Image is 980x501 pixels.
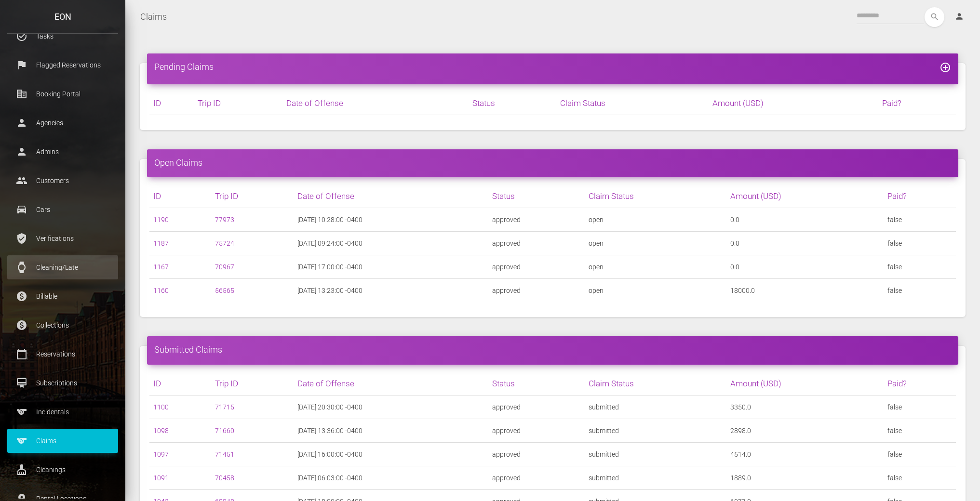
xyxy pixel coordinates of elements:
a: paid Collections [7,313,118,337]
td: open [585,279,726,303]
a: 71451 [215,450,234,458]
td: [DATE] 06:03:00 -0400 [294,466,488,489]
td: false [884,419,956,442]
p: Incidentals [14,405,111,419]
td: [DATE] 09:24:00 -0400 [294,232,488,255]
td: false [884,208,956,232]
p: Cleanings [14,462,111,477]
th: Paid? [884,372,956,396]
td: approved [488,279,585,303]
a: 1190 [153,216,169,224]
td: [DATE] 13:23:00 -0400 [294,279,488,303]
a: 1100 [153,403,169,411]
td: false [884,395,956,419]
th: Status [469,92,556,115]
td: [DATE] 16:00:00 -0400 [294,442,488,466]
a: calendar_today Reservations [7,342,118,366]
td: 2898.0 [726,419,884,442]
a: 70458 [215,474,234,482]
td: approved [488,395,585,419]
td: approved [488,466,585,489]
a: people Customers [7,169,118,193]
th: Claim Status [556,92,709,115]
a: paid Billable [7,284,118,308]
a: 1091 [153,474,169,482]
th: Amount (USD) [709,92,878,115]
td: open [585,208,726,232]
td: false [884,442,956,466]
a: 71715 [215,403,234,411]
a: 1167 [153,263,169,271]
td: 1889.0 [726,466,884,489]
th: Date of Offense [294,372,488,396]
i: add_circle_outline [940,62,951,73]
h4: Open Claims [154,157,951,169]
th: Trip ID [211,372,294,396]
th: Paid? [884,185,956,208]
a: sports Claims [7,429,118,453]
a: 1097 [153,450,169,458]
td: 0.0 [726,208,884,232]
th: Claim Status [585,372,726,396]
th: ID [149,372,211,396]
a: watch Cleaning/Late [7,255,118,279]
td: [DATE] 10:28:00 -0400 [294,208,488,232]
a: verified_user Verifications [7,226,118,250]
a: 56565 [215,287,234,294]
a: 71660 [215,427,234,435]
th: Claim Status [585,185,726,208]
td: open [585,232,726,255]
th: ID [149,92,194,115]
td: submitted [585,419,726,442]
p: Cleaning/Late [14,260,111,275]
td: 3350.0 [726,395,884,419]
a: add_circle_outline [940,62,951,72]
p: Tasks [14,29,111,43]
td: false [884,279,956,303]
th: Status [488,372,585,396]
a: drive_eta Cars [7,198,118,222]
p: Claims [14,434,111,448]
td: approved [488,419,585,442]
button: search [925,7,944,27]
td: submitted [585,442,726,466]
th: Paid? [878,92,956,115]
td: false [884,255,956,279]
a: person Agencies [7,111,118,135]
p: Collections [14,318,111,332]
td: submitted [585,395,726,419]
td: approved [488,232,585,255]
a: Claims [140,5,167,29]
a: 1160 [153,287,169,294]
a: card_membership Subscriptions [7,371,118,395]
p: Billable [14,289,111,303]
td: 18000.0 [726,279,884,303]
th: Date of Offense [294,185,488,208]
i: person [954,12,964,21]
td: false [884,466,956,489]
p: Admins [14,145,111,159]
td: submitted [585,466,726,489]
p: Customers [14,173,111,188]
p: Cars [14,202,111,217]
th: Trip ID [194,92,282,115]
th: Date of Offense [282,92,469,115]
p: Reservations [14,347,111,361]
a: 75724 [215,239,234,247]
td: 0.0 [726,232,884,255]
a: cleaning_services Cleanings [7,458,118,482]
p: Booking Portal [14,87,111,101]
a: 70967 [215,263,234,271]
td: open [585,255,726,279]
h4: Submitted Claims [154,343,951,356]
p: Flagged Reservations [14,58,111,72]
a: 77973 [215,216,234,224]
a: person [947,7,973,26]
a: sports Incidentals [7,400,118,424]
p: Agencies [14,116,111,130]
a: task_alt Tasks [7,24,118,48]
a: person Admins [7,140,118,164]
a: corporate_fare Booking Portal [7,82,118,106]
td: approved [488,208,585,232]
th: Status [488,185,585,208]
